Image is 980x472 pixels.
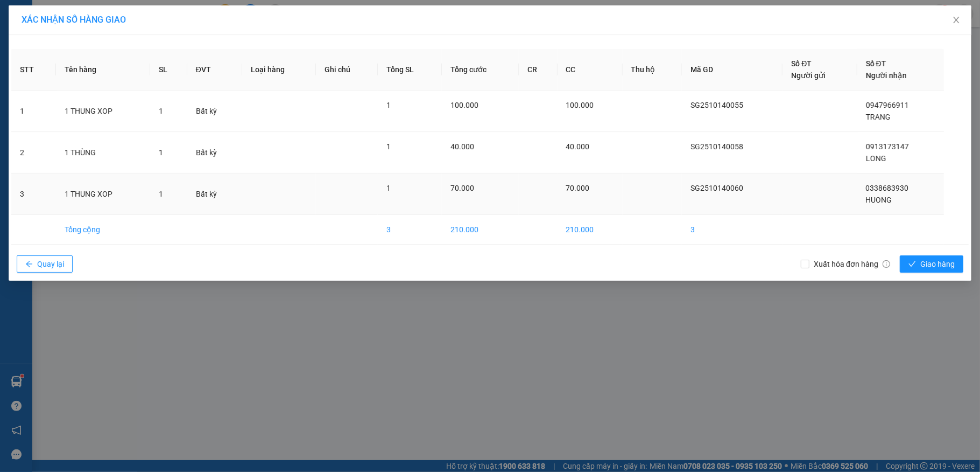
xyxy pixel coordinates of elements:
span: 70.000 [566,184,590,192]
th: Ghi chú [316,49,378,91]
span: 70.000 [450,184,474,192]
span: SG2510140055 [690,101,743,109]
th: CC [558,49,623,91]
span: close [952,16,961,24]
span: SG2510140060 [690,184,743,192]
span: 0338683930 [866,184,909,192]
span: 0947966911 [866,101,909,109]
span: 40.000 [566,142,590,151]
span: Người gửi [791,71,826,80]
td: 1 THUNG XOP [56,173,150,215]
td: 1 THUNG XOP [56,91,150,132]
td: Bất kỳ [187,132,242,173]
th: CR [519,49,558,91]
span: 100.000 [566,101,594,109]
button: Close [941,5,971,36]
span: 1 [386,184,391,192]
span: arrow-left [25,260,33,269]
td: Bất kỳ [187,91,242,132]
td: 3 [378,215,442,245]
span: Người nhận [866,71,907,80]
span: 1 [159,148,163,157]
span: HUONG [866,196,892,204]
span: 40.000 [450,142,474,151]
span: 0913173147 [866,142,909,151]
th: Loại hàng [242,49,316,91]
td: 1 THÙNG [56,132,150,173]
button: arrow-leftQuay lại [17,255,73,273]
span: 1 [159,190,163,198]
span: check [908,260,916,269]
span: 100.000 [450,101,478,109]
th: STT [11,49,56,91]
span: 1 [386,142,391,151]
span: Xuất hóa đơn hàng [809,258,894,270]
span: TRANG [866,113,891,121]
th: ĐVT [187,49,242,91]
span: Giao hàng [920,258,955,270]
span: SG2510140058 [690,142,743,151]
span: Số ĐT [866,59,886,68]
th: Tổng SL [378,49,442,91]
td: 3 [11,173,56,215]
td: 210.000 [558,215,623,245]
td: 210.000 [442,215,518,245]
th: Thu hộ [623,49,682,91]
span: 1 [386,101,391,109]
td: Bất kỳ [187,173,242,215]
span: 1 [159,107,163,115]
th: Tên hàng [56,49,150,91]
th: Tổng cước [442,49,518,91]
td: 3 [682,215,782,245]
span: info-circle [883,260,890,268]
span: Quay lại [37,258,64,270]
span: LONG [866,154,886,163]
td: 2 [11,132,56,173]
td: 1 [11,91,56,132]
span: XÁC NHẬN SỐ HÀNG GIAO [22,15,126,25]
th: Mã GD [682,49,782,91]
td: Tổng cộng [56,215,150,245]
span: Số ĐT [791,59,812,68]
th: SL [150,49,187,91]
button: checkGiao hàng [900,255,963,273]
